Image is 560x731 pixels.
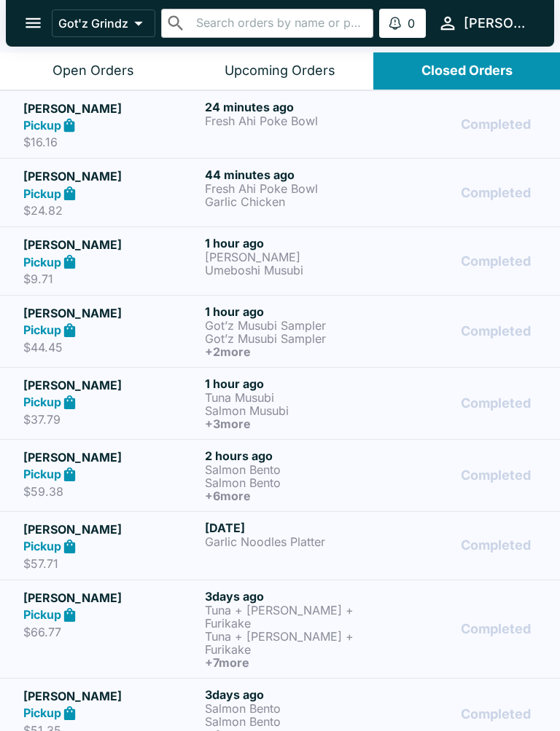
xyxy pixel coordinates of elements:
strong: Pickup [23,323,61,337]
strong: Pickup [23,118,61,133]
h5: [PERSON_NAME] [23,376,199,394]
h6: 24 minutes ago [205,100,381,114]
p: $9.71 [23,272,199,286]
strong: Pickup [23,255,61,269]
p: Salmon Bento [205,702,381,715]
p: $66.77 [23,625,199,639]
p: Got’z Musubi Sampler [205,319,381,332]
p: $24.82 [23,203,199,218]
strong: Pickup [23,706,61,720]
p: Salmon Bento [205,715,381,728]
h6: 2 hours ago [205,449,381,463]
h6: + 2 more [205,345,381,358]
p: 0 [408,16,415,31]
h6: 1 hour ago [205,376,381,391]
div: Upcoming Orders [225,63,335,79]
div: [PERSON_NAME] [464,15,531,32]
h5: [PERSON_NAME] [23,236,199,253]
p: [PERSON_NAME] [205,250,381,264]
span: 3 days ago [205,687,264,702]
p: Garlic Noodles Platter [205,535,381,548]
p: Tuna Musubi [205,391,381,404]
p: Salmon Bento [205,476,381,489]
button: Got'z Grindz [52,9,155,37]
h6: 44 minutes ago [205,167,381,182]
strong: Pickup [23,186,61,201]
h6: + 6 more [205,489,381,502]
p: Tuna + [PERSON_NAME] + Furikake [205,630,381,656]
h6: 1 hour ago [205,304,381,319]
h5: [PERSON_NAME] [23,100,199,117]
h5: [PERSON_NAME] [23,167,199,185]
p: Got’z Musubi Sampler [205,332,381,345]
p: Garlic Chicken [205,195,381,208]
h6: + 7 more [205,656,381,669]
h6: [DATE] [205,521,381,535]
p: Umeboshi Musubi [205,264,381,277]
span: 3 days ago [205,589,264,604]
h5: [PERSON_NAME] [23,589,199,606]
strong: Pickup [23,607,61,622]
strong: Pickup [23,395,61,409]
button: open drawer [15,4,52,42]
h5: [PERSON_NAME] [23,521,199,538]
h6: 1 hour ago [205,236,381,250]
p: $57.71 [23,556,199,571]
p: $37.79 [23,412,199,427]
p: Fresh Ahi Poke Bowl [205,182,381,195]
h5: [PERSON_NAME] [23,304,199,322]
h6: + 3 more [205,417,381,430]
p: Got'z Grindz [58,16,128,31]
p: Tuna + [PERSON_NAME] + Furikake [205,604,381,630]
p: Salmon Bento [205,463,381,476]
div: Closed Orders [421,63,513,79]
p: $59.38 [23,484,199,499]
strong: Pickup [23,539,61,553]
input: Search orders by name or phone number [192,13,367,33]
p: $44.45 [23,340,199,355]
p: $16.16 [23,135,199,149]
button: [PERSON_NAME] [432,7,537,39]
h5: [PERSON_NAME] [23,449,199,466]
p: Fresh Ahi Poke Bowl [205,114,381,127]
p: Salmon Musubi [205,404,381,417]
strong: Pickup [23,467,61,481]
div: Open Orders [52,63,134,79]
h5: [PERSON_NAME] [23,687,199,705]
